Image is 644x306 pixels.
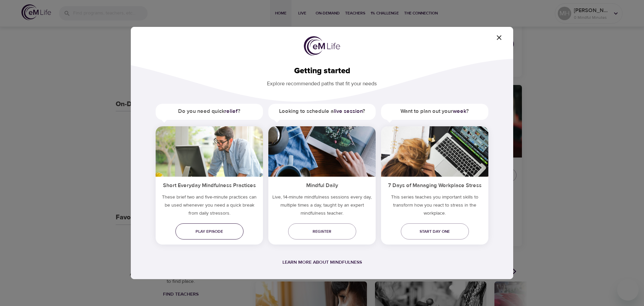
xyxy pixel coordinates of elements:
[268,104,376,119] h5: Looking to schedule a ?
[381,104,488,119] h5: Want to plan out your ?
[401,223,469,239] a: Start day one
[282,259,362,265] a: Learn more about mindfulness
[156,126,263,177] img: ims
[453,108,466,115] a: week
[381,193,488,220] p: This series teaches you important skills to transform how you react to stress in the workplace.
[268,193,376,220] p: Live, 14-minute mindfulness sessions every day, multiple times a day, taught by an expert mindful...
[268,177,376,193] h5: Mindful Daily
[142,76,502,88] p: Explore recommended paths that fit your needs
[381,126,488,177] img: ims
[142,66,502,76] h2: Getting started
[224,108,238,115] a: relief
[156,177,263,193] h5: Short Everyday Mindfulness Practices
[175,223,244,239] a: Play episode
[156,193,263,220] h5: These brief two and five-minute practices can be used whenever you need a quick break from daily ...
[334,108,363,115] a: live session
[381,177,488,193] h5: 7 Days of Managing Workplace Stress
[268,126,376,177] img: ims
[288,223,356,239] a: Register
[293,228,351,235] span: Register
[156,104,263,119] h5: Do you need quick ?
[181,228,238,235] span: Play episode
[406,228,464,235] span: Start day one
[304,36,340,56] img: logo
